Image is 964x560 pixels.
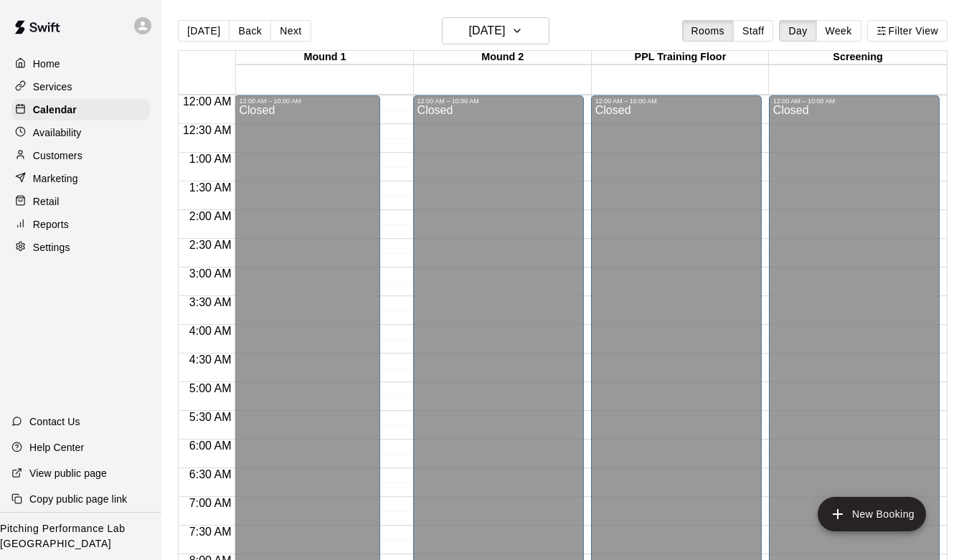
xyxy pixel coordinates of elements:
[769,51,947,65] div: Screening
[33,80,72,94] p: Services
[29,414,80,429] p: Contact Us
[11,53,150,75] a: Home
[595,98,757,105] div: 12:00 AM – 10:00 AM
[442,17,549,44] button: [DATE]
[236,51,414,65] div: Mound 1
[11,237,150,258] a: Settings
[186,153,235,165] span: 1:00 AM
[33,194,60,209] p: Retail
[270,20,311,42] button: Next
[33,57,60,71] p: Home
[11,76,150,98] a: Services
[29,466,107,480] p: View public page
[186,411,235,423] span: 5:30 AM
[186,497,235,509] span: 7:00 AM
[11,191,150,212] a: Retail
[186,526,235,538] span: 7:30 AM
[414,51,592,65] div: Mound 2
[11,99,150,120] a: Calendar
[186,267,235,280] span: 3:00 AM
[186,296,235,308] span: 3:30 AM
[779,20,816,42] button: Day
[186,181,235,194] span: 1:30 AM
[11,145,150,166] a: Customers
[468,21,505,41] h6: [DATE]
[11,122,150,143] a: Availability
[29,492,127,506] p: Copy public page link
[592,51,770,65] div: PPL Training Floor
[818,497,926,531] button: add
[179,124,235,136] span: 12:30 AM
[33,125,82,140] p: Availability
[417,98,580,105] div: 12:00 AM – 10:00 AM
[186,353,235,366] span: 4:30 AM
[33,171,78,186] p: Marketing
[186,210,235,222] span: 2:00 AM
[186,325,235,337] span: 4:00 AM
[11,214,150,235] a: Reports
[179,95,235,108] span: 12:00 AM
[33,103,77,117] p: Calendar
[186,468,235,480] span: 6:30 AM
[186,239,235,251] span: 2:30 AM
[773,98,935,105] div: 12:00 AM – 10:00 AM
[29,440,84,455] p: Help Center
[867,20,948,42] button: Filter View
[11,168,150,189] a: Marketing
[733,20,774,42] button: Staff
[33,240,70,255] p: Settings
[178,20,230,42] button: [DATE]
[816,20,861,42] button: Week
[33,217,69,232] p: Reports
[186,382,235,394] span: 5:00 AM
[239,98,375,105] div: 12:00 AM – 10:00 AM
[186,440,235,452] span: 6:00 AM
[229,20,271,42] button: Back
[682,20,734,42] button: Rooms
[33,148,82,163] p: Customers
